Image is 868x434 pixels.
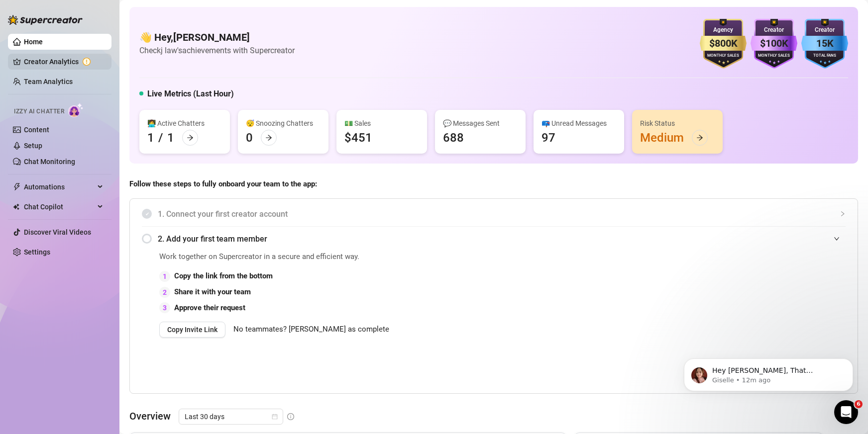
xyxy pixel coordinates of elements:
div: 💬 Messages Sent [443,118,518,129]
iframe: Intercom notifications message [669,338,868,407]
span: collapsed [840,211,846,217]
div: 1 [147,130,154,146]
iframe: Adding Team Members [647,251,846,378]
div: Agency [700,25,747,35]
strong: Share it with your team [174,287,251,296]
span: calendar [272,414,278,420]
div: 97 [542,130,555,146]
a: Team Analytics [24,78,73,86]
span: No teammates? [PERSON_NAME] as complete [233,324,389,336]
span: Last 30 days [185,409,277,424]
div: 0 [246,130,253,146]
a: Home [24,38,43,46]
div: 15K [801,36,848,51]
strong: Follow these steps to fully onboard your team to the app: [129,179,317,188]
div: Monthly Sales [700,53,747,59]
h5: Live Metrics (Last Hour) [147,88,234,100]
article: Check j law's achievements with Supercreator [139,44,295,57]
div: Risk Status [640,118,715,129]
span: Chat Copilot [24,199,95,215]
a: Discover Viral Videos [24,228,91,236]
a: Content [24,126,49,134]
span: thunderbolt [13,183,21,191]
button: Copy Invite Link [159,322,225,338]
span: arrow-right [696,134,703,141]
div: 👩‍💻 Active Chatters [147,118,222,129]
div: Creator [751,25,797,35]
span: arrow-right [187,134,194,141]
div: Creator [801,25,848,35]
strong: Approve their request [174,303,245,312]
div: 2 [159,287,170,298]
img: blue-badge-DgoSNQY1.svg [801,19,848,69]
a: Setup [24,142,42,150]
strong: Copy the link from the bottom [174,271,273,280]
div: Monthly Sales [751,53,797,59]
div: 688 [443,130,464,146]
div: 💵 Sales [344,118,419,129]
img: purple-badge-B9DA21FR.svg [751,19,797,69]
div: $800K [700,36,747,51]
span: 6 [855,400,863,408]
div: Total Fans [801,53,848,59]
span: 2. Add your first team member [158,233,846,245]
div: 😴 Snoozing Chatters [246,118,321,129]
img: Chat Copilot [13,203,19,210]
div: 2. Add your first team member [142,227,846,251]
img: gold-badge-CigiZidd.svg [700,19,747,69]
span: arrow-right [265,134,272,141]
span: info-circle [287,413,294,420]
a: Settings [24,248,50,256]
a: Chat Monitoring [24,158,75,166]
div: 1. Connect your first creator account [142,202,846,226]
div: $451 [344,130,372,146]
h4: 👋 Hey, [PERSON_NAME] [139,30,295,44]
a: Creator Analytics exclamation-circle [24,54,104,70]
span: expanded [834,236,840,242]
img: logo-BBDzfeDw.svg [8,15,83,25]
span: Work together on Supercreator in a secure and efficient way. [159,251,622,263]
div: $100K [751,36,797,51]
div: 1 [159,271,170,282]
img: AI Chatter [68,103,84,117]
span: Automations [24,179,95,195]
div: 1 [167,130,174,146]
span: Copy Invite Link [167,326,217,334]
span: Izzy AI Chatter [14,107,64,116]
iframe: Intercom live chat [834,400,858,424]
div: 3 [159,302,170,313]
div: 📪 Unread Messages [542,118,616,129]
span: 1. Connect your first creator account [158,208,846,220]
article: Overview [129,409,171,424]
